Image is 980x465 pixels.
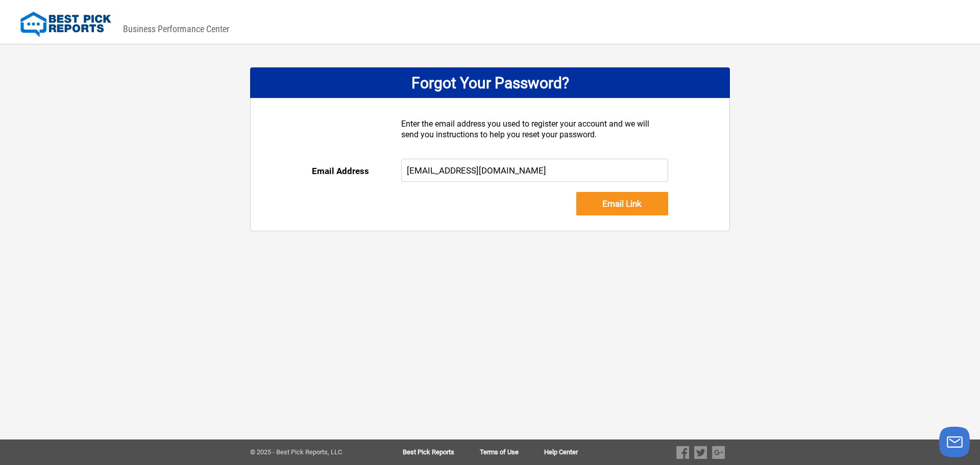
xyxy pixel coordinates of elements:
[401,118,669,159] div: Enter the email address you used to register your account and we will send you instructions to he...
[576,192,668,215] input: Email Link
[403,449,480,456] a: Best Pick Reports
[250,449,370,456] div: © 2025 - Best Pick Reports, LLC
[939,427,970,457] button: Launch chat
[312,159,401,183] div: Email Address
[480,449,544,456] a: Terms of Use
[20,12,111,37] img: Best Pick Reports Logo
[544,449,578,456] a: Help Center
[250,67,730,98] div: Forgot Your Password?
